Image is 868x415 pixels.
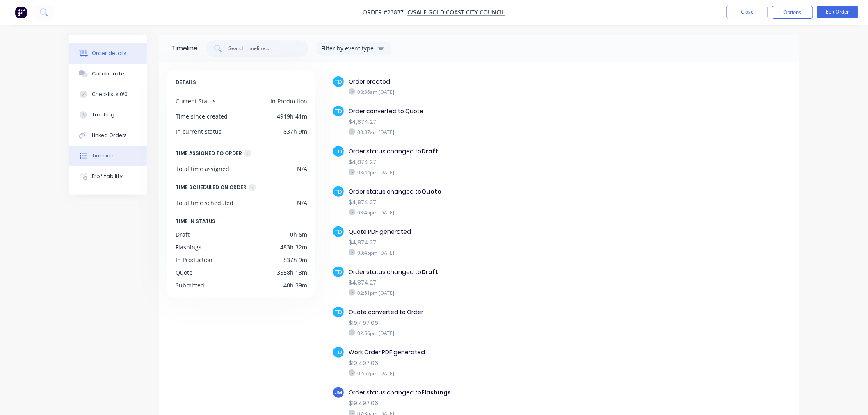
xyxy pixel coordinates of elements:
span: TD [335,308,343,316]
div: $19,497.06 [349,399,633,408]
div: $19,497.06 [349,319,633,327]
div: 02:51pm [DATE] [349,289,633,296]
b: Draft [421,147,438,155]
div: 08:36am [DATE] [349,88,633,96]
b: Flashings [421,388,451,397]
div: Draft [176,230,190,239]
div: 4919h 41m [277,112,307,121]
span: DETAILS [176,78,196,87]
div: Order created [349,78,633,86]
div: 40h 39m [283,281,307,290]
div: Order status changed to [349,388,633,397]
button: Filter by event type [317,42,391,55]
div: In current status [176,127,222,136]
span: Order #23837 - [363,9,408,16]
div: Order converted to Quote [349,107,633,116]
div: Total time assigned [176,164,229,173]
div: Quote converted to Order [349,308,633,317]
span: TD [335,78,343,86]
div: $4,874.27 [349,158,633,166]
input: Search timeline... [228,44,296,52]
span: TD [335,349,343,356]
span: TD [335,148,343,155]
div: N/A [297,198,307,207]
button: Checklists 0/0 [69,84,147,105]
div: Order status changed to [349,147,633,156]
span: TD [335,228,343,236]
div: Flashings [176,243,201,251]
button: Edit Order [817,6,858,18]
div: In Production [270,97,307,105]
div: Timeline [171,43,198,53]
button: Tracking [69,105,147,125]
div: Checklists 0/0 [92,91,128,98]
div: 03:44pm [DATE] [349,169,633,176]
button: Profitability [69,166,147,187]
button: Close [727,6,768,18]
div: N/A [297,164,307,173]
div: $4,874.27 [349,198,633,207]
div: 02:56pm [DATE] [349,329,633,337]
div: 08:37am [DATE] [349,128,633,136]
span: TD [335,268,343,276]
div: 0h 6m [290,230,307,239]
div: $4,874.27 [349,278,633,287]
div: Submitted [176,281,204,290]
div: Tracking [92,111,114,119]
div: Collaborate [92,70,124,78]
div: Order status changed to [349,268,633,276]
button: Collaborate [69,64,147,84]
div: Work Order PDF generated [349,348,633,357]
div: Time since created [176,112,228,121]
div: 03:45pm [DATE] [349,209,633,216]
div: Total time scheduled [176,198,233,207]
span: TD [335,107,343,115]
div: 483h 32m [280,243,307,251]
div: TIME ASSIGNED TO ORDER [176,149,242,158]
div: Profitability [92,173,123,180]
div: Quote PDF generated [349,228,633,236]
img: Factory [15,6,27,18]
span: TD [335,188,343,196]
div: 3558h 13m [277,268,307,277]
div: Order status changed to [349,187,633,196]
button: Options [772,6,813,19]
b: Draft [421,268,438,276]
div: 03:45pm [DATE] [349,249,633,256]
div: $4,874.27 [349,118,633,126]
div: $19,497.06 [349,359,633,367]
div: In Production [176,255,212,264]
div: Current Status [176,97,216,105]
button: Timeline [69,146,147,166]
span: TIME IN STATUS [176,217,215,226]
button: Order details [69,43,147,64]
div: Order details [92,50,127,57]
div: 837h 9m [283,127,307,136]
div: 02:57pm [DATE] [349,369,633,377]
div: Linked Orders [92,132,127,139]
button: Linked Orders [69,125,147,146]
div: Timeline [92,152,114,160]
div: Quote [176,268,192,277]
div: Filter by event type [321,44,376,52]
div: $4,874.27 [349,238,633,247]
a: C/SALE GOLD COAST CITY COUNCIL [408,9,505,16]
div: 837h 9m [283,255,307,264]
b: Quote [421,187,441,196]
span: JM [335,389,342,397]
div: TIME SCHEDULED ON ORDER [176,183,247,192]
